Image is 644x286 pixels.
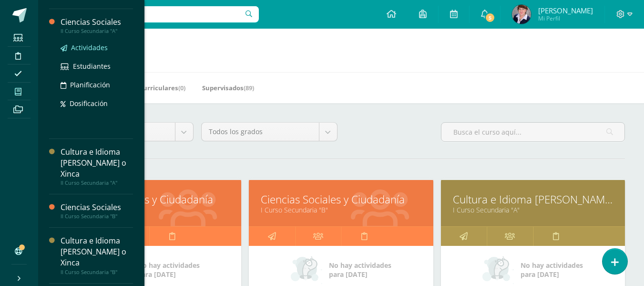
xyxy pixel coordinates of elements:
span: Dosificación [70,99,108,108]
span: No hay actividades para [DATE] [137,261,200,279]
input: Busca un usuario... [44,6,259,22]
span: Planificación [70,80,110,89]
span: (89) [244,84,254,92]
div: Ciencias Sociales [61,17,133,28]
a: Ciencias SocialesII Curso Secundaria "B" [61,202,133,220]
div: II Curso Secundaria "A" [61,180,133,186]
div: Cultura e Idioma [PERSON_NAME] o Xinca [61,235,133,268]
span: No hay actividades para [DATE] [521,261,583,279]
a: Ciencias Sociales y Ciudadanía [69,192,229,207]
span: Mi Perfil [538,14,593,22]
a: I Curso Secundaria "A" [453,205,613,214]
span: [PERSON_NAME] [538,6,593,15]
a: Dosificación [61,98,133,109]
a: Mis Extracurriculares(0) [111,80,185,95]
span: 5 [485,12,495,23]
a: Cultura e Idioma [PERSON_NAME] o XincaII Curso Secundaria "A" [61,147,133,186]
a: Ciencias Sociales y Ciudadanía [261,192,421,207]
span: (0) [178,84,185,92]
div: II Curso Secundaria "A" [61,28,133,34]
a: Todos los grados [202,123,337,141]
a: Planificación [61,79,133,90]
a: I Curso Secundaria "A" [69,205,229,214]
div: Cultura e Idioma [PERSON_NAME] o Xinca [61,147,133,180]
img: no_activities_small.png [291,255,322,284]
span: Estudiantes [73,62,111,71]
a: Actividades [61,42,133,53]
img: no_activities_small.png [482,255,514,284]
a: Cultura e Idioma [PERSON_NAME] o Xinca [453,192,613,207]
span: No hay actividades para [DATE] [329,261,391,279]
span: Actividades [71,43,108,52]
span: Todos los grados [209,123,312,141]
a: Ciencias SocialesII Curso Secundaria "A" [61,17,133,34]
a: Estudiantes [61,61,133,72]
a: I Curso Secundaria "B" [261,205,421,214]
img: 49c126ab159c54e96e3d95a6f1df8590.png [512,5,531,24]
a: Cultura e Idioma [PERSON_NAME] o XincaII Curso Secundaria "B" [61,235,133,275]
a: Supervisados(89) [202,80,254,95]
input: Busca el curso aquí... [441,123,624,141]
div: Ciencias Sociales [61,202,133,213]
div: II Curso Secundaria "B" [61,213,133,220]
div: II Curso Secundaria "B" [61,269,133,275]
